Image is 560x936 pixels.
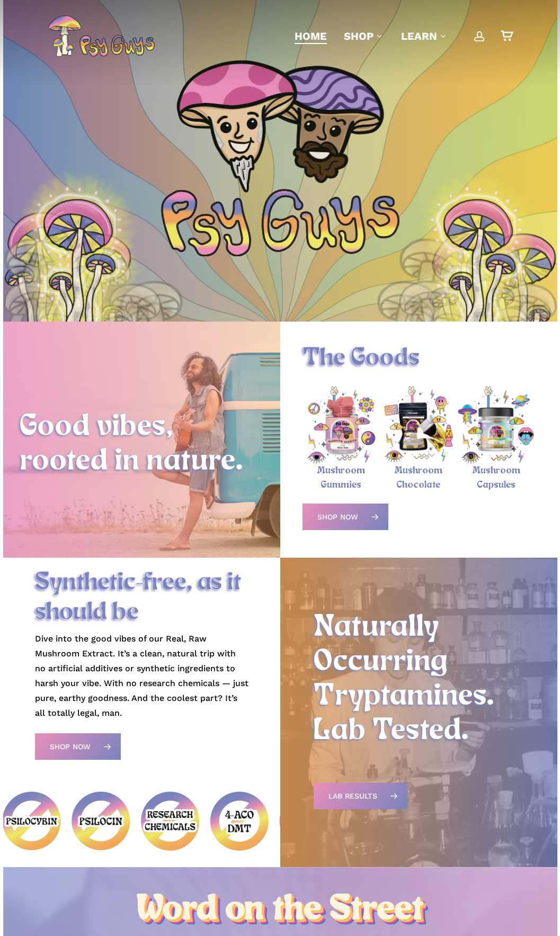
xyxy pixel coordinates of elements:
[317,466,365,490] a: Mushroom Gummies
[3,895,557,925] h1: Word on the Street
[295,30,327,42] span: Home
[35,631,248,721] p: Dive into the good vibes of our Real, Raw Mushroom Extract. It’s a clean, natural trip with no ar...
[401,29,448,44] a: Learn
[35,733,121,760] a: Shop Now
[398,196,557,360] img: Illustration of a cluster of tall mushrooms with light caps and dark gills, viewed from below.
[344,29,384,44] a: Shop
[210,792,269,851] img: No 4AcoDMT Icon
[2,792,61,850] img: No Psilocybin Icon
[174,46,386,205] img: PsyGuys Heads Logo
[279,792,338,851] img: No Amanita Muscaria Icon
[380,386,457,464] img: Psy Guys mushroom chocolate packaging with psychedelic designs.
[394,466,442,490] a: Mushroom Chocolate
[141,792,200,851] img: No Research Chemicals Icon
[72,792,130,850] img: No Psilocin Icon
[50,741,91,752] span: Shop Now
[457,386,535,464] a: Mushroom Capsules
[457,386,535,464] img: Psychedelic mushroom capsules with colorful illustrations.
[14,166,146,357] img: Colorful psychedelic mushrooms with pink, blue, and yellow patterns on a glowing yellow background.
[3,196,162,360] img: Illustration of a cluster of tall mushrooms with light caps and dark gills, viewed from below.
[344,30,374,42] span: Shop
[314,611,523,749] h2: Naturally Occurring Tryptamines. Lab Tested.
[303,344,535,374] h1: The Goods
[303,386,380,464] img: Psychedelic mushroom gummies with vibrant icons and symbols.
[303,386,380,464] a: Mushroom Gummies
[303,504,388,530] a: Shop Now
[328,791,377,801] span: Lab Results
[314,783,407,809] a: Lab Results
[35,569,242,626] span: Synthetic-free, as it should be
[161,189,399,256] img: Psychedelic PsyGuys Text Logo
[472,466,520,490] a: Mushroom Capsules
[380,386,457,464] a: Mushroom Chocolate Bar
[295,29,327,44] a: Home
[48,15,155,57] img: PsyGuys
[401,30,437,42] span: Learn
[414,166,546,357] img: Colorful psychedelic mushrooms with pink, blue, and yellow patterns on a glowing yellow background.
[20,410,263,479] h2: Good vibes, rooted in nature.
[317,512,358,522] span: Shop Now
[376,239,535,403] img: Illustration of a cluster of tall mushrooms with light caps and dark gills, viewed from below.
